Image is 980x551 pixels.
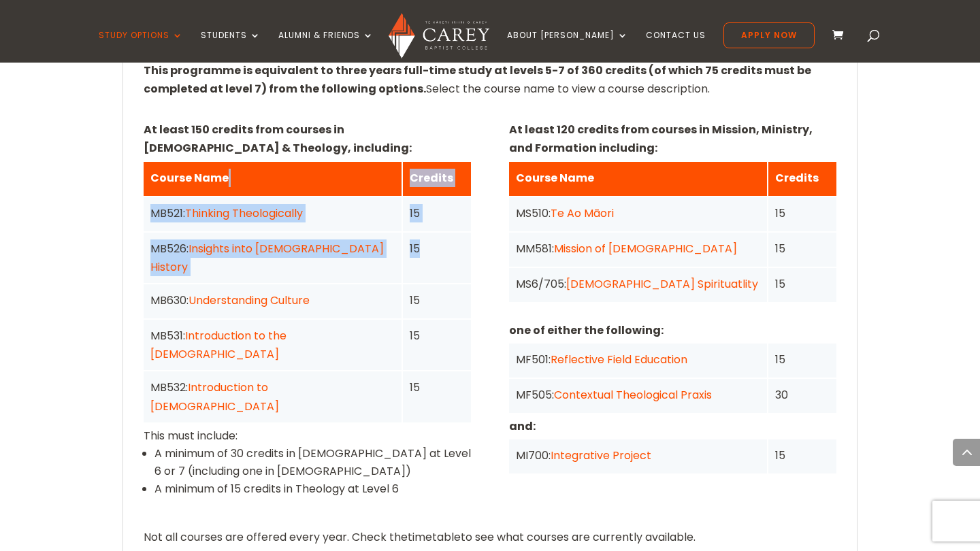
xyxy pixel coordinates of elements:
[775,275,830,293] div: 15
[410,291,464,310] div: 15
[551,205,614,221] a: Te Ao Māori
[154,480,471,498] li: A minimum of 15 credits in Theology at Level 6
[775,169,830,187] div: Credits
[775,239,830,258] div: 15
[775,446,830,465] div: 15
[516,275,760,293] div: MS6/705:
[201,31,261,63] a: Students
[410,327,464,345] div: 15
[410,169,464,187] div: Credits
[150,239,395,276] div: MB526:
[410,204,464,222] div: 15
[410,378,464,397] div: 15
[99,31,183,63] a: Study Options
[551,352,687,367] a: Reflective Field Education
[723,22,815,48] a: Apply Now
[509,120,836,157] p: At least 120 credits from courses in Mission, Ministry, and Formation including:
[189,293,310,308] a: Understanding Culture
[154,445,471,480] li: A minimum of 30 credits in [DEMOGRAPHIC_DATA] at Level 6 or 7 (including one in [DEMOGRAPHIC_DATA])
[144,63,811,97] strong: This programme is equivalent to three years full-time study at levels 5-7 of 360 credits (of whic...
[775,350,830,369] div: 15
[389,13,489,59] img: Carey Baptist College
[144,63,811,97] span: Select the course name to view a course description.
[509,321,836,339] p: one of either the following:
[516,204,760,222] div: MS510:
[551,448,651,463] a: Integrative Project
[185,205,303,221] a: Thinking Theologically
[646,31,706,63] a: Contact Us
[278,31,374,63] a: Alumni & Friends
[150,378,395,415] div: MB532:
[566,276,758,292] a: [DEMOGRAPHIC_DATA] Spirituatlity
[775,386,830,404] div: 30
[144,428,238,444] span: This must include:
[150,380,279,414] a: Introduction to [DEMOGRAPHIC_DATA]
[150,291,395,310] div: MB630:
[150,327,395,363] div: MB531:
[410,239,464,258] div: 15
[516,239,760,258] div: MM581:
[509,417,836,435] p: and:
[144,529,408,545] span: Not all courses are offered every year. Check the
[516,446,760,465] div: MI700:
[461,529,696,545] span: to see what courses are currently available.
[516,169,760,187] div: Course Name
[516,350,760,369] div: MF501:
[150,204,395,222] div: MB521:
[775,204,830,222] div: 15
[507,31,628,63] a: About [PERSON_NAME]
[150,328,287,362] a: Introduction to the [DEMOGRAPHIC_DATA]
[144,120,471,157] p: At least 150 credits from courses in [DEMOGRAPHIC_DATA] & Theology, including:
[150,241,384,275] a: Insights into [DEMOGRAPHIC_DATA] History
[554,387,712,403] a: Contextual Theological Praxis
[150,169,395,187] div: Course Name
[554,241,737,256] a: Mission of [DEMOGRAPHIC_DATA]
[516,386,760,404] div: MF505:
